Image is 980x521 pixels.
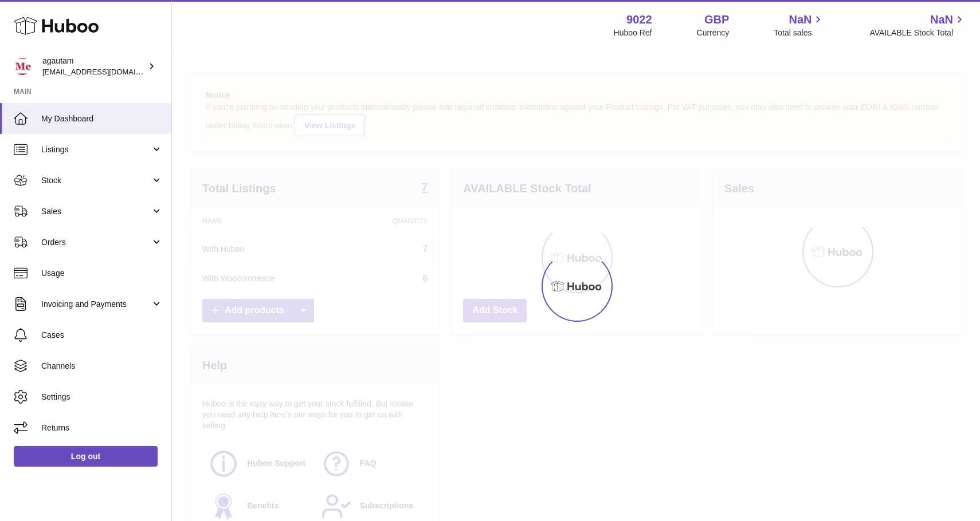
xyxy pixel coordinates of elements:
a: NaN Total sales [774,12,825,38]
span: Cases [41,330,163,341]
img: info@naturemedical.co.uk [14,58,31,75]
span: AVAILABLE Stock Total [869,27,966,38]
strong: GBP [704,12,729,27]
span: NaN [930,12,953,27]
strong: 9022 [626,12,652,27]
span: My Dashboard [41,113,163,124]
a: NaN AVAILABLE Stock Total [869,12,966,38]
a: Log out [14,446,158,467]
div: Huboo Ref [614,27,652,38]
div: agautam [42,56,146,77]
span: Invoicing and Payments [41,299,151,310]
span: [EMAIL_ADDRESS][DOMAIN_NAME] [42,67,168,76]
span: Channels [41,361,163,372]
span: Returns [41,423,163,433]
span: Usage [41,268,163,279]
span: Total sales [774,27,825,38]
span: Sales [41,206,151,217]
span: Listings [41,144,151,155]
span: NaN [789,12,812,27]
span: Orders [41,237,151,248]
div: Currency [697,27,730,38]
span: Settings [41,392,163,402]
span: Stock [41,175,151,186]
